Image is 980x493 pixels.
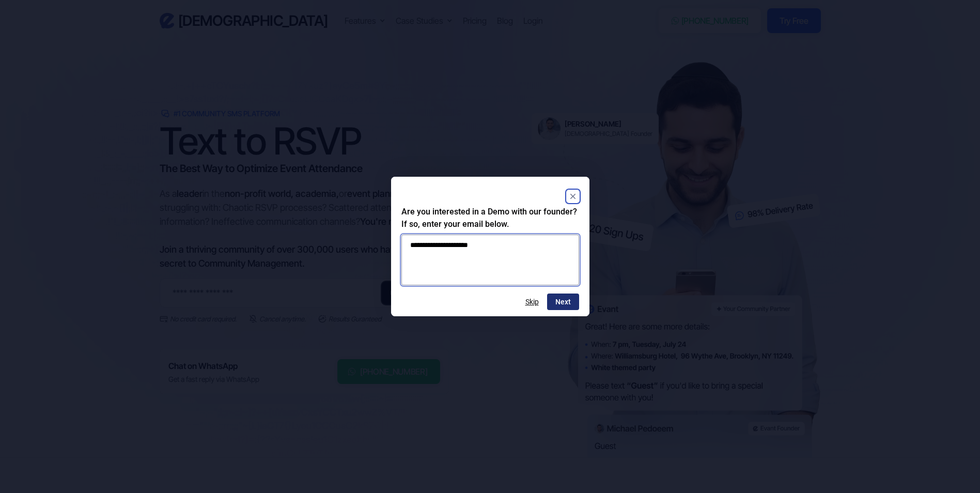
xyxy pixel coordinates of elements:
h2: Are you interested in a Demo with our founder? If so, enter your email below. [401,206,579,230]
button: Close [567,190,579,203]
textarea: Are you interested in a Demo with our founder? If so, enter your email below. [401,235,579,285]
button: Skip [525,298,539,306]
dialog: Are you interested in a Demo with our founder? If so, enter your email below. [391,177,589,316]
button: Next question [547,294,579,310]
